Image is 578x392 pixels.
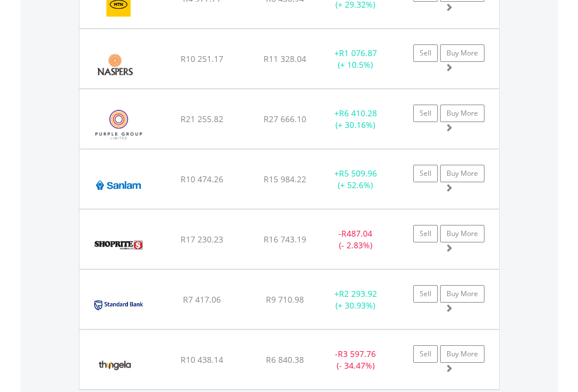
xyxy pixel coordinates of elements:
[85,345,144,386] img: EQU.ZA.TGA.png
[319,107,392,131] div: + (+ 30.16%)
[413,44,438,62] a: Sell
[319,288,392,311] div: + (+ 30.93%)
[181,234,223,245] span: R17 230.23
[181,53,223,64] span: R10 251.17
[413,345,438,363] a: Sell
[440,165,484,182] a: Buy More
[440,345,484,363] a: Buy More
[266,294,304,305] span: R9 710.98
[183,294,221,305] span: R7 417.06
[339,288,377,299] span: R2 293.92
[319,47,392,71] div: + (+ 10.5%)
[440,105,484,122] a: Buy More
[264,53,306,64] span: R11 328.04
[440,225,484,242] a: Buy More
[319,168,392,191] div: + (+ 52.6%)
[339,168,377,179] span: R5 509.96
[319,348,392,372] div: - (- 34.47%)
[181,354,223,365] span: R10 438.14
[339,107,377,119] span: R6 410.28
[339,47,377,58] span: R1 076.87
[440,285,484,303] a: Buy More
[181,113,223,124] span: R21 255.82
[413,285,438,303] a: Sell
[264,113,306,124] span: R27 666.10
[264,174,306,185] span: R15 984.22
[85,164,151,206] img: EQU.ZA.SLM.png
[341,228,372,239] span: R487.04
[413,165,438,182] a: Sell
[85,285,151,326] img: EQU.ZA.SBK.png
[413,225,438,242] a: Sell
[264,234,306,245] span: R16 743.19
[85,224,151,266] img: EQU.ZA.SHP.png
[181,174,223,185] span: R10 474.26
[85,44,144,85] img: EQU.ZA.NPN.png
[85,104,153,145] img: EQU.ZA.PPE.png
[338,348,376,359] span: R3 597.76
[440,44,484,62] a: Buy More
[413,105,438,122] a: Sell
[319,228,392,251] div: - (- 2.83%)
[266,354,304,365] span: R6 840.38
